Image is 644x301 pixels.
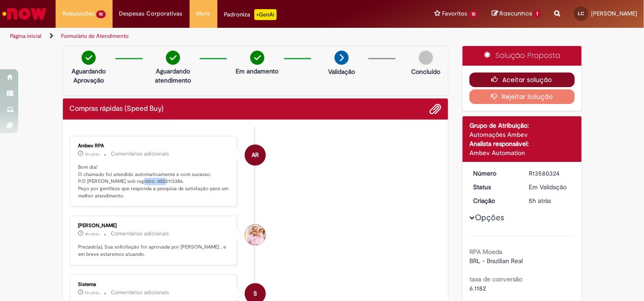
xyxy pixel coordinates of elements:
[469,130,575,139] div: Automações Ambev
[591,10,637,17] span: [PERSON_NAME]
[411,67,440,76] p: Concluído
[463,46,582,66] div: Solução Proposta
[429,103,441,115] button: Adicionar anexos
[469,275,522,283] b: taxa de conversão
[466,169,522,178] dt: Número
[236,67,278,76] p: Em andamento
[61,32,129,40] a: Formulário de Atendimento
[469,10,479,18] span: 12
[443,9,468,18] span: Favoritos
[1,5,48,23] img: ServiceNow
[529,196,572,205] div: 30/09/2025 10:07:31
[492,10,541,18] a: Rascunhos
[469,139,575,148] div: Analista responsável:
[10,32,41,40] a: Página inicial
[78,164,230,200] p: Bom dia! O chamado foi atendido automaticamente e com sucesso. P.O [PERSON_NAME] sob registro: 45...
[245,145,266,166] div: Ambev RPA
[469,148,575,157] div: Ambev Automation
[78,143,230,149] div: Ambev RPA
[85,231,100,237] span: 4h atrás
[469,73,575,87] button: Aceitar solução
[529,169,572,178] div: R13580324
[500,9,532,18] span: Rascunhos
[70,105,164,113] h2: Compras rápidas (Speed Buy) Histórico de tíquete
[85,151,100,157] time: 30/09/2025 11:44:39
[328,67,355,76] p: Validação
[85,290,100,296] span: 5h atrás
[466,182,522,192] dt: Status
[534,10,541,18] span: 1
[85,231,100,237] time: 30/09/2025 10:58:56
[245,224,266,245] div: Fernando Henrique De Souza
[578,10,584,16] span: LC
[119,9,183,18] span: Despesas Corporativas
[96,10,106,18] span: 10
[529,197,551,205] span: 5h atrás
[82,51,96,65] img: check-circle-green.png
[85,151,100,157] span: 3h atrás
[469,121,575,130] div: Grupo de Atribuição:
[254,9,277,20] p: +GenAi
[166,51,180,65] img: check-circle-green.png
[469,257,523,265] span: BRL - Brazilian Real
[469,89,575,104] button: Rejeitar Solução
[78,282,230,287] div: Sistema
[67,67,111,85] p: Aguardando Aprovação
[151,67,195,85] p: Aguardando atendimento
[250,51,264,65] img: check-circle-green.png
[111,230,170,238] small: Comentários adicionais
[111,150,170,158] small: Comentários adicionais
[224,9,277,20] div: Padroniza
[111,289,170,296] small: Comentários adicionais
[252,144,259,166] span: AR
[469,248,502,256] b: RPA Moeda
[196,9,211,18] span: More
[466,196,522,205] dt: Criação
[335,51,349,65] img: arrow-next.png
[78,244,230,258] p: Prezado(a), Sua solicitação foi aprovada por [PERSON_NAME] , e em breve estaremos atuando.
[7,28,422,45] ul: Trilhas de página
[419,51,433,65] img: img-circle-grey.png
[85,290,100,296] time: 30/09/2025 10:07:44
[78,223,230,228] div: [PERSON_NAME]
[62,9,94,18] span: Requisições
[529,197,551,205] time: 30/09/2025 10:07:31
[469,284,486,292] span: 6.1182
[529,182,572,192] div: Em Validação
